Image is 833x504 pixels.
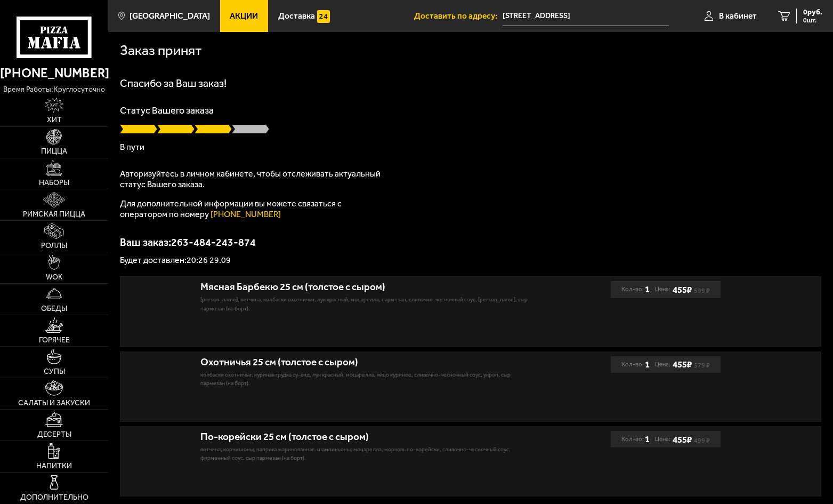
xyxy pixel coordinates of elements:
input: Ваш адрес доставки [503,6,669,26]
span: Дополнительно [20,494,88,501]
span: Салаты и закуски [18,399,90,407]
img: 15daf4d41897b9f0e9f617042186c801.svg [317,10,330,23]
span: Обеды [41,305,67,313]
p: Будет доставлен: 20:26 29.09 [120,256,821,265]
p: Для дополнительной информации вы можете связаться с оператором по номеру [120,198,386,220]
span: [GEOGRAPHIC_DATA] [130,12,210,20]
span: Цена: [655,281,670,298]
p: [PERSON_NAME], ветчина, колбаски охотничьи, лук красный, моцарелла, пармезан, сливочно-чесночный ... [200,295,529,313]
div: Охотничья 25 см (толстое с сыром) [200,356,529,369]
a: [PHONE_NUMBER] [211,209,281,219]
span: WOK [46,274,63,281]
div: По-корейски 25 см (толстое с сыром) [200,431,529,443]
p: В пути [120,143,821,151]
span: Наборы [39,179,69,187]
h1: Заказ принят [120,44,202,58]
span: Десерты [37,431,71,438]
span: Пицца [41,148,67,155]
b: 1 [645,281,650,298]
p: Авторизуйтесь в личном кабинете, чтобы отслеживать актуальный статус Вашего заказа. [120,169,386,190]
b: 455 ₽ [673,359,692,370]
span: Горячее [39,337,70,344]
h1: Спасибо за Ваш заказ! [120,78,821,89]
s: 579 ₽ [694,363,710,368]
span: Напитки [36,462,72,470]
div: Кол-во: [621,431,650,447]
span: Цена: [655,356,670,373]
p: Ваш заказ: 263-484-243-874 [120,237,821,247]
span: Цена: [655,431,670,447]
s: 499 ₽ [694,438,710,443]
b: 455 ₽ [673,434,692,445]
span: 0 руб. [803,9,822,16]
span: Байконурская улица, 5к2 [503,6,669,26]
span: Доставка [278,12,315,20]
span: Акции [230,12,258,20]
div: Мясная Барбекю 25 см (толстое с сыром) [200,281,529,293]
span: Супы [44,368,65,375]
span: Хит [47,116,62,124]
s: 599 ₽ [694,289,710,293]
span: Римская пицца [23,211,85,218]
b: 455 ₽ [673,284,692,295]
span: Роллы [41,242,67,250]
div: Кол-во: [621,281,650,298]
b: 1 [645,356,650,373]
span: 0 шт. [803,17,822,23]
p: ветчина, корнишоны, паприка маринованная, шампиньоны, моцарелла, морковь по-корейски, сливочно-че... [200,445,529,463]
div: Кол-во: [621,356,650,373]
p: колбаски охотничьи, куриная грудка су-вид, лук красный, моцарелла, яйцо куриное, сливочно-чесночн... [200,371,529,388]
span: В кабинет [719,12,757,20]
b: 1 [645,431,650,447]
span: Доставить по адресу: [414,12,503,20]
p: Статус Вашего заказа [120,106,821,115]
